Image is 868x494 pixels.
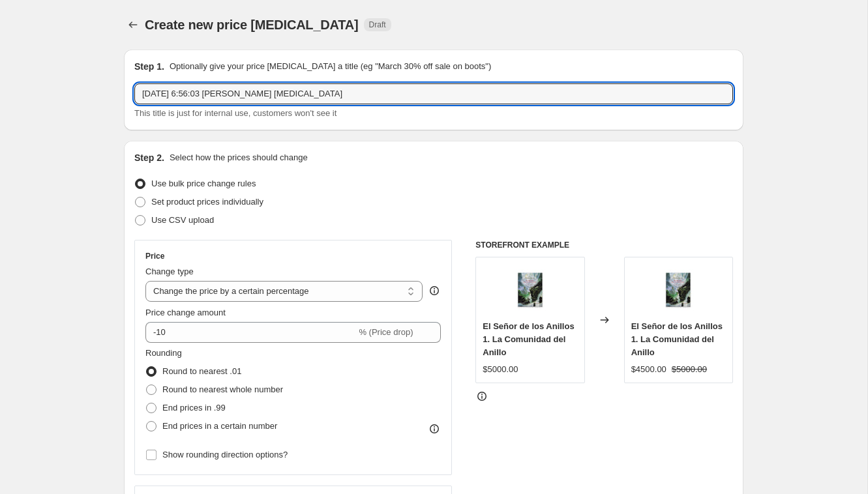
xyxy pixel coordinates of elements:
[162,450,288,459] span: Show rounding direction options?
[162,366,241,376] span: Round to nearest .01
[475,240,733,250] h6: STOREFRONT EXAMPLE
[145,322,356,343] input: -15
[359,327,413,337] span: % (Price drop)
[145,267,194,276] span: Change type
[124,16,142,34] button: Price change jobs
[145,18,359,32] span: Create new price [MEDICAL_DATA]
[162,403,226,413] span: End prices in .99
[151,215,214,225] span: Use CSV upload
[145,348,182,358] span: Rounding
[652,264,704,316] img: Libro-2_80x.jpg
[483,363,518,376] div: $5000.00
[151,179,256,188] span: Use bulk price change rules
[483,321,574,357] span: El Señor de los Anillos 1. La Comunidad del Anillo
[170,60,491,73] p: Optionally give your price [MEDICAL_DATA] a title (eg "March 30% off sale on boots")
[134,108,337,118] span: This title is just for internal use, customers won't see it
[134,83,733,104] input: 30% off holiday sale
[134,151,164,164] h2: Step 2.
[134,60,164,73] h2: Step 1.
[162,421,277,431] span: End prices in a certain number
[151,197,263,207] span: Set product prices individually
[672,363,707,376] strike: $5000.00
[145,308,226,317] span: Price change amount
[369,20,386,30] span: Draft
[631,321,723,357] span: El Señor de los Anillos 1. La Comunidad del Anillo
[631,363,666,376] div: $4500.00
[428,284,441,297] div: help
[145,251,164,261] h3: Price
[504,264,556,316] img: Libro-2_80x.jpg
[162,385,283,394] span: Round to nearest whole number
[170,151,308,164] p: Select how the prices should change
